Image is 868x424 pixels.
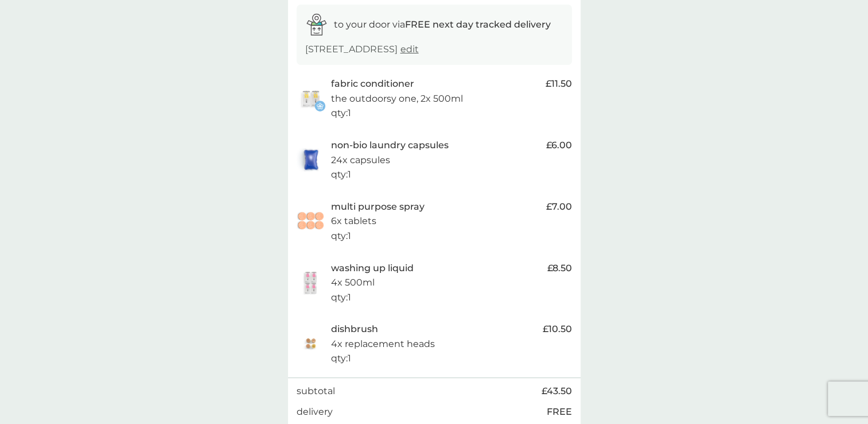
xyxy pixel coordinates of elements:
[334,19,551,30] span: to your door via
[331,167,351,182] p: qty : 1
[331,261,414,276] p: washing up liquid
[297,404,333,419] p: delivery
[547,261,572,276] span: £8.50
[331,337,435,352] p: 4x replacement heads
[547,404,572,419] p: FREE
[331,106,351,121] p: qty : 1
[331,91,463,106] p: the outdoorsy one, 2x 500ml
[546,138,572,153] span: £6.00
[542,384,572,399] span: £43.50
[405,19,551,30] strong: FREE next day tracked delivery
[331,153,390,168] p: 24x capsules
[331,322,378,337] p: dishbrush
[331,214,376,229] p: 6x tablets
[331,290,351,305] p: qty : 1
[331,229,351,244] p: qty : 1
[305,42,419,57] p: [STREET_ADDRESS]
[546,76,572,91] span: £11.50
[331,76,414,91] p: fabric conditioner
[331,138,449,153] p: non-bio laundry capsules
[400,44,419,55] a: edit
[331,351,351,366] p: qty : 1
[543,322,572,337] span: £10.50
[331,275,375,290] p: 4x 500ml
[297,384,335,399] p: subtotal
[331,199,425,214] p: multi purpose spray
[546,199,572,214] span: £7.00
